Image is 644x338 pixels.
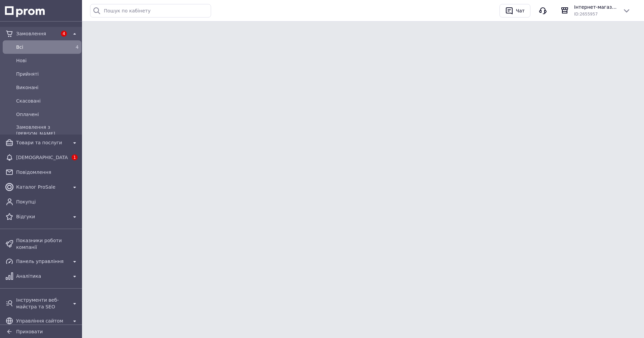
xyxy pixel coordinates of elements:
span: 4 [76,44,79,50]
span: Інструменти веб-майстра та SEO [16,297,68,310]
span: Замовлення [16,30,57,37]
span: Замовлення з [PERSON_NAME] [16,124,79,137]
span: Покупці [16,198,79,205]
span: Виконані [16,84,79,91]
span: Прийняті [16,71,79,77]
button: Чат [499,4,530,17]
span: 4 [61,31,67,37]
span: 1 [72,154,78,160]
span: Оплачені [16,111,79,118]
span: Показники роботи компанії [16,237,79,251]
span: Всi [16,44,65,50]
span: Нові [16,57,79,64]
span: Інтернет-магазин "High-Top Store" [574,4,617,10]
span: Каталог ProSale [16,184,68,190]
span: Управління сайтом [16,317,68,324]
span: Панель управління [16,258,68,265]
span: Аналітика [16,273,68,279]
span: [DEMOGRAPHIC_DATA] [16,154,68,161]
span: Приховати [16,329,43,334]
span: Повідомлення [16,169,79,176]
span: ID: 2655957 [574,12,598,16]
span: Відгуки [16,213,68,220]
span: Товари та послуги [16,139,68,146]
div: Чат [515,6,526,16]
span: Скасовані [16,98,79,104]
input: Пошук по кабінету [90,4,211,17]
